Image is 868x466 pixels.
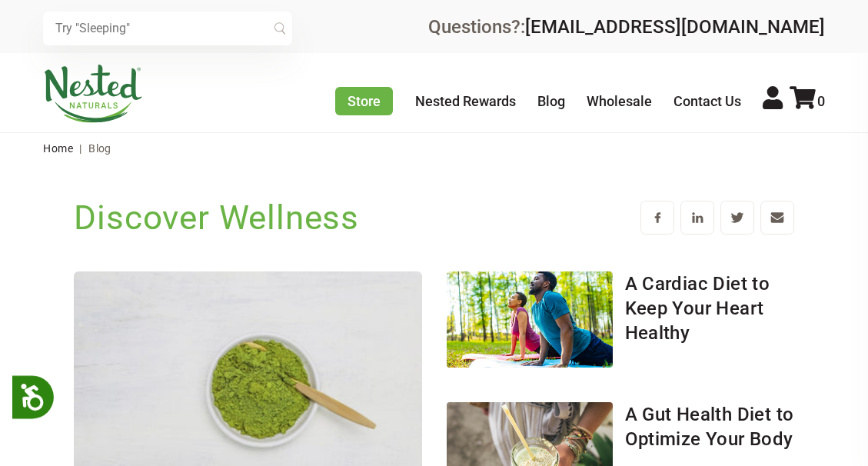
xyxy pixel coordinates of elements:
[625,273,770,344] a: A Cardiac Diet to Keep Your Heart Healthy
[43,12,292,45] input: Try "Sleeping"
[447,271,613,368] img: A Cardiac Diet to Keep Your Heart Healthy
[537,93,565,109] a: Blog
[335,87,393,115] a: Store
[74,195,359,241] h1: Discover Wellness
[525,16,825,38] a: [EMAIL_ADDRESS][DOMAIN_NAME]
[790,93,825,109] a: 0
[625,404,794,450] a: A Gut Health Diet to Optimize Your Body
[428,18,825,36] div: Questions?:
[673,93,741,109] a: Contact Us
[587,93,652,109] a: Wholesale
[680,201,714,235] a: Share on LinkedIn
[43,65,143,123] img: Nested Naturals
[88,142,111,155] span: Blog
[43,133,824,164] nav: breadcrumbs
[43,142,73,155] a: Home
[817,93,825,109] span: 0
[415,93,516,109] a: Nested Rewards
[75,142,85,155] span: |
